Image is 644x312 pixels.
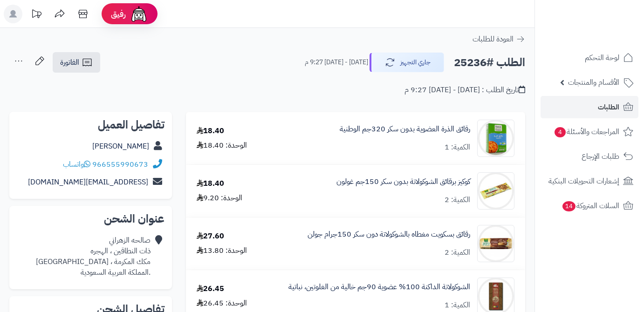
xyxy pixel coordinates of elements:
span: 14 [562,201,575,211]
a: رقائق بسكويت مغطاه بالشوكولاتة دون سكر 150جرام جولن [308,229,470,240]
a: كوكيز برقائق الشوكولاتة بدون سكر 150جم غولون [336,176,470,187]
button: جاري التجهيز [370,53,444,72]
div: تاريخ الطلب : [DATE] - [DATE] 9:27 م [404,85,525,95]
a: المراجعات والأسئلة4 [541,121,638,143]
span: الطلبات [598,101,619,114]
a: السلات المتروكة14 [541,195,638,217]
span: رفيق [111,8,126,20]
span: إشعارات التحويلات البنكية [548,175,619,188]
span: العودة للطلبات [473,34,514,45]
a: لوحة التحكم [541,47,638,69]
a: [EMAIL_ADDRESS][DOMAIN_NAME] [28,176,148,188]
span: طلبات الإرجاع [582,150,619,163]
img: 1690472218-5285000203681%20-90x90.jpg [478,120,514,157]
img: ai-face.png [130,5,148,23]
h2: تفاصيل العميل [17,119,164,130]
img: 1692004075-gfvjhgbjk-90x90.jpg [478,172,514,210]
div: 18.40 [197,178,224,189]
a: واتساب [63,159,90,170]
div: 26.45 [197,284,224,294]
span: المراجعات والأسئلة [554,125,619,138]
div: الوحدة: 13.80 [197,245,247,256]
a: الفاتورة [53,52,100,73]
a: تحديثات المنصة [25,5,48,26]
a: 966555990673 [92,159,148,170]
a: الشوكولاتة الداكنة 100% عضوية 90جم خالية من الغلوتين، نباتية [288,282,470,292]
img: logo-2.png [581,25,635,45]
div: الكمية: 1 [445,300,470,311]
a: [PERSON_NAME] [92,141,149,152]
span: السلات المتروكة [562,199,619,212]
a: إشعارات التحويلات البنكية [541,170,638,192]
h2: عنوان الشحن [17,213,164,224]
span: لوحة التحكم [585,51,619,64]
span: الأقسام والمنتجات [568,76,619,89]
a: رقائق الذرة العضوية بدون سكر 320جم الوطنية [340,124,470,135]
h2: الطلب #25236 [454,53,525,72]
span: 4 [555,127,566,137]
div: الكمية: 2 [445,195,470,205]
img: 1693837983-00120613802204____1__1200x1200-90x90.jpg [478,225,514,262]
div: 27.60 [197,231,224,242]
div: الكمية: 2 [445,247,470,258]
span: الفاتورة [60,57,79,68]
div: الوحدة: 26.45 [197,298,247,309]
a: العودة للطلبات [473,34,525,45]
div: 18.40 [197,126,224,136]
div: الكمية: 1 [445,142,470,153]
div: صالحه الزهراني ذات النطاقين ، الهجره مكك المكرمة ، [GEOGRAPHIC_DATA] .المملكة العربية السعودية [36,235,151,278]
a: طلبات الإرجاع [541,145,638,168]
small: [DATE] - [DATE] 9:27 م [305,58,368,67]
div: الوحدة: 18.40 [197,140,247,151]
a: الطلبات [541,96,638,118]
div: الوحدة: 9.20 [197,193,242,203]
